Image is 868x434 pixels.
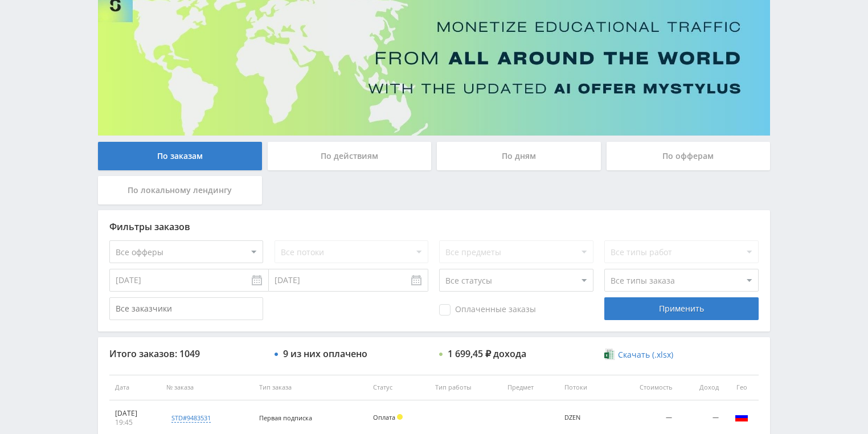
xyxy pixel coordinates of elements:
[283,349,367,359] div: 9 из них оплачено
[268,142,432,170] div: По действиям
[604,349,614,360] img: xlsx
[604,349,673,361] a: Скачать (.xlsx)
[678,375,724,400] th: Доход
[397,414,403,420] span: Холд
[618,350,673,359] span: Скачать (.xlsx)
[564,414,605,421] div: DZEN
[437,142,601,170] div: По дням
[373,413,395,421] span: Оплата
[171,413,211,423] div: std#9483531
[98,176,262,204] div: По локальному лендингу
[607,142,771,170] div: По офферам
[439,304,536,316] span: Оплаченные заказы
[559,375,611,400] th: Потоки
[109,297,263,320] input: Все заказчики
[115,418,155,427] div: 19:45
[259,413,312,422] span: Первая подписка
[724,375,759,400] th: Гео
[502,375,559,400] th: Предмет
[161,375,253,400] th: № заказа
[448,349,526,359] div: 1 699,45 ₽ дохода
[429,375,501,400] th: Тип работы
[611,375,678,400] th: Стоимость
[109,375,161,400] th: Дата
[98,142,262,170] div: По заказам
[115,409,155,418] div: [DATE]
[253,375,367,400] th: Тип заказа
[109,222,759,232] div: Фильтры заказов
[367,375,430,400] th: Статус
[735,410,748,424] img: rus.png
[604,297,758,320] div: Применить
[109,349,263,359] div: Итого заказов: 1049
